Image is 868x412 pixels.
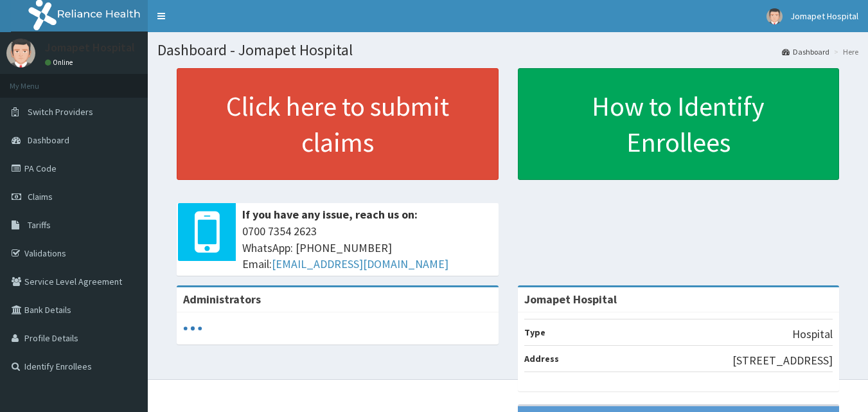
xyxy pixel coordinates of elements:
[28,134,69,146] span: Dashboard
[183,319,202,338] svg: audio-loading
[524,292,617,307] strong: Jomapet Hospital
[177,68,499,180] a: Click here to submit claims
[524,327,545,338] b: Type
[242,223,492,273] span: 0700 7354 2623 WhatsApp: [PHONE_NUMBER] Email:
[28,106,93,118] span: Switch Providers
[183,292,261,307] b: Administrators
[524,353,559,364] b: Address
[782,46,829,57] a: Dashboard
[766,8,783,24] img: User Image
[157,42,858,58] h1: Dashboard - Jomapet Hospital
[28,191,53,202] span: Claims
[518,68,840,180] a: How to Identify Enrollees
[272,256,448,271] a: [EMAIL_ADDRESS][DOMAIN_NAME]
[831,46,858,57] li: Here
[45,58,76,67] a: Online
[28,219,51,231] span: Tariffs
[792,326,833,343] p: Hospital
[6,39,35,67] img: User Image
[732,352,833,369] p: [STREET_ADDRESS]
[790,10,858,22] span: Jomapet Hospital
[45,42,135,53] p: Jomapet Hospital
[242,207,418,222] b: If you have any issue, reach us on:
